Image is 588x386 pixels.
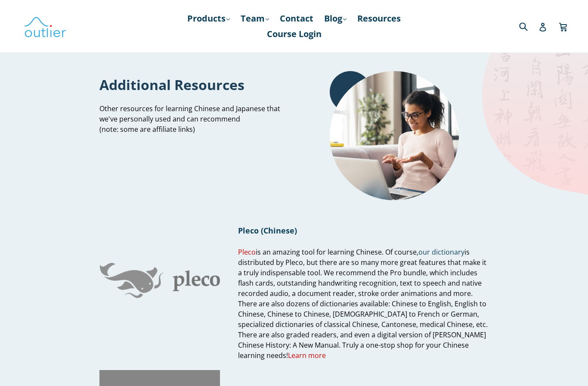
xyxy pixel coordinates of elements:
[353,11,405,26] a: Resources
[183,11,234,26] a: Products
[238,247,488,361] span: is an amazing tool for learning Chinese. Of course, is distributed by Pleco, but there are so man...
[263,26,326,42] a: Course Login
[24,14,67,39] img: Outlier Linguistics
[236,11,273,26] a: Team
[99,75,288,94] h1: Additional Resources
[238,225,488,236] h1: Pleco (Chinese)
[238,247,256,257] a: Pleco
[275,11,318,26] a: Contact
[99,104,280,134] span: Other resources for learning Chinese and Japanese that we've personally used and can recommend (n...
[320,11,351,26] a: Blog
[288,351,326,361] a: Learn more
[517,17,541,35] input: Search
[418,247,464,257] a: our dictionary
